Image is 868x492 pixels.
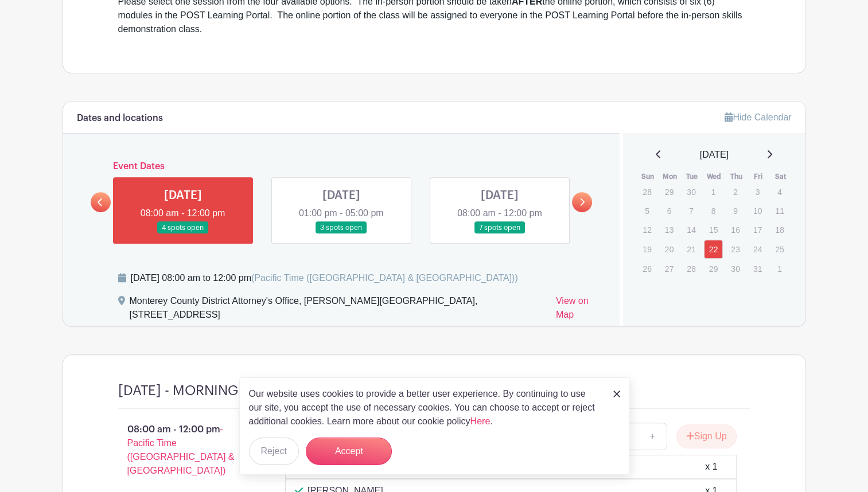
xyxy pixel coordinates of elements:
[748,183,767,201] p: 3
[704,240,723,259] a: 22
[682,221,700,239] p: 14
[638,423,667,450] a: +
[748,240,767,258] p: 24
[131,271,518,285] div: [DATE] 08:00 am to 12:00 pm
[682,240,700,258] p: 21
[660,240,679,258] p: 20
[660,183,679,201] p: 29
[130,294,547,326] div: Monterey County District Attorney's Office, [PERSON_NAME][GEOGRAPHIC_DATA], [STREET_ADDRESS]
[682,183,700,201] p: 30
[769,171,792,182] th: Sat
[637,221,656,239] p: 12
[704,202,723,220] p: 8
[748,171,770,182] th: Fri
[703,171,726,182] th: Wed
[681,171,703,182] th: Tue
[704,260,723,278] p: 29
[770,240,789,258] p: 25
[748,260,767,278] p: 31
[111,161,573,172] h6: Event Dates
[748,221,767,239] p: 17
[660,202,679,220] p: 6
[676,424,737,448] button: Sign Up
[470,416,491,426] a: Here
[770,202,789,220] p: 11
[637,260,656,278] p: 26
[726,260,745,278] p: 30
[100,418,267,482] p: 08:00 am - 12:00 pm
[682,202,700,220] p: 7
[659,171,682,182] th: Mon
[770,183,789,201] p: 4
[726,221,745,239] p: 16
[637,202,656,220] p: 5
[660,260,679,278] p: 27
[637,171,659,182] th: Sun
[770,221,789,239] p: 18
[726,183,745,201] p: 2
[725,171,748,182] th: Thu
[249,387,601,428] p: Our website uses cookies to provide a better user experience. By continuing to use our site, you ...
[637,183,656,201] p: 28
[660,221,679,239] p: 13
[770,260,789,278] p: 1
[306,438,392,465] button: Accept
[77,113,163,124] h6: Dates and locations
[726,240,745,258] p: 23
[637,240,656,258] p: 19
[704,183,723,201] p: 1
[613,391,620,397] img: close_button-5f87c8562297e5c2d7936805f587ecaba9071eb48480494691a3f1689db116b3.svg
[725,112,791,122] a: Hide Calendar
[249,438,299,465] button: Reject
[682,260,700,278] p: 28
[705,460,717,474] div: x 1
[748,202,767,220] p: 10
[251,273,518,283] span: (Pacific Time ([GEOGRAPHIC_DATA] & [GEOGRAPHIC_DATA]))
[726,202,745,220] p: 9
[700,148,729,162] span: [DATE]
[556,294,606,326] a: View on Map
[704,221,723,239] p: 15
[118,382,300,399] h4: [DATE] - MORNING SESSION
